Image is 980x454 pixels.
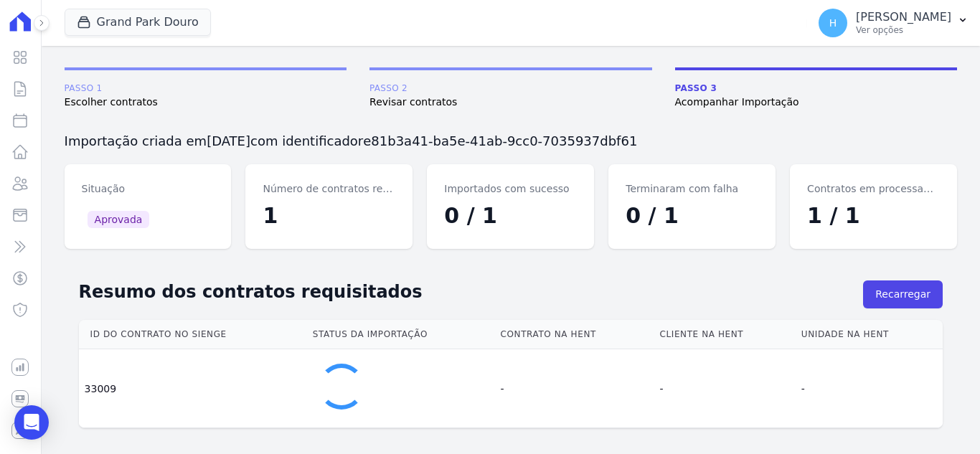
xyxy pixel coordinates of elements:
h3: Importação criada em com identificador [65,133,957,150]
th: Id do contrato no Sienge [79,320,307,349]
button: H [PERSON_NAME] Ver opções [807,3,980,43]
td: - [796,349,943,428]
p: [PERSON_NAME] [856,10,951,24]
dt: Número de contratos requisitados [263,181,395,197]
button: Recarregar [863,280,943,308]
td: 33009 [79,349,307,428]
span: e81b3a41-ba5e-41ab-9cc0-7035937dbf61 [363,133,637,148]
nav: Progress [65,67,957,110]
th: Cliente na Hent [654,320,795,349]
dt: Importados com sucesso [444,181,577,197]
th: Unidade na Hent [796,320,943,349]
dd: 1 / 1 [807,199,940,232]
td: - [495,349,654,428]
button: Grand Park Douro [65,9,211,36]
span: Passo 2 [369,82,651,95]
p: Ver opções [856,24,951,36]
dt: Situação [82,181,215,197]
span: Acompanhar Importação [675,95,957,110]
dd: 0 / 1 [626,199,758,232]
span: [DATE] [207,133,250,148]
span: Escolher contratos [65,95,347,110]
th: Contrato na Hent [495,320,654,349]
th: Status da importação [307,320,495,349]
span: Passo 1 [65,82,347,95]
span: Aprovada [88,211,150,228]
dd: 1 [263,199,395,232]
span: H [829,18,837,28]
span: Revisar contratos [369,95,651,110]
dt: Terminaram com falha [626,181,758,197]
h2: Resumo dos contratos requisitados [79,279,864,305]
td: - [654,349,795,428]
dd: 0 / 1 [444,199,577,232]
span: Passo 3 [675,82,957,95]
div: Open Intercom Messenger [14,405,49,440]
dt: Contratos em processamento [807,181,940,197]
